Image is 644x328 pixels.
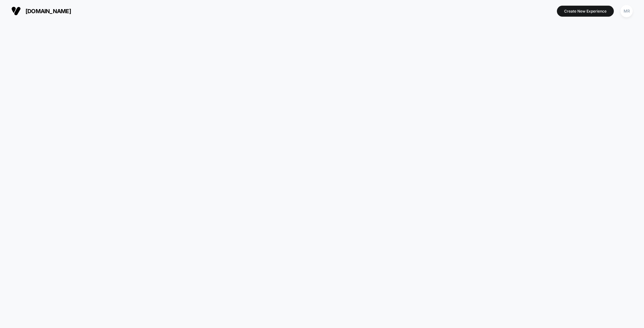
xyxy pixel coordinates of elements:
button: MR [619,5,635,18]
div: MR [620,5,633,17]
button: [DOMAIN_NAME] [9,6,73,16]
span: [DOMAIN_NAME] [25,8,71,14]
img: Visually logo [11,6,21,16]
button: Create New Experience [557,6,614,17]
